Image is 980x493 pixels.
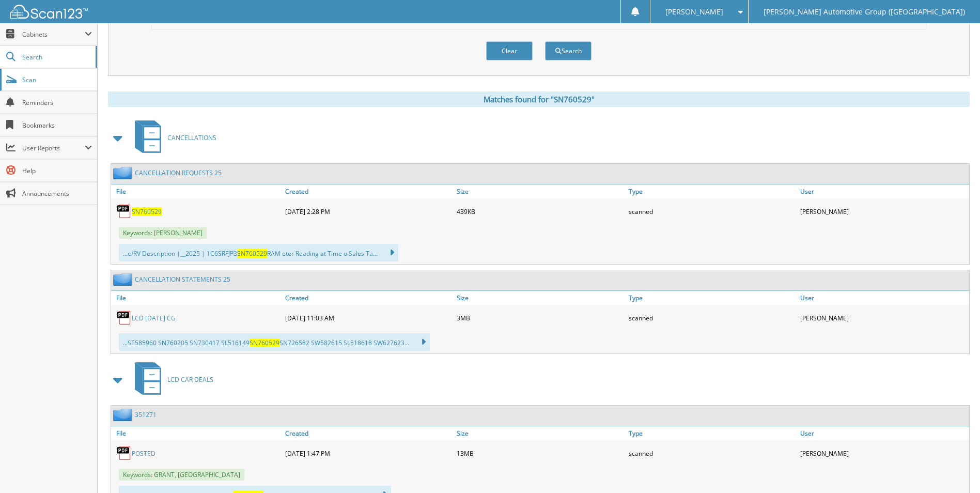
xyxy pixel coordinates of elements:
button: Search [545,41,592,60]
span: LCD CAR DEALS [167,375,213,384]
span: CANCELLATIONS [167,133,216,142]
a: SN760529 [132,207,162,216]
div: [DATE] 11:03 AM [283,307,454,328]
span: Scan [22,75,92,84]
div: ...ST585960 SN760205 SN730417 SL516149 SN726582 SW582615 SL518618 SW627623... [119,333,430,351]
span: [PERSON_NAME] [665,9,723,15]
div: 439KB [454,201,626,222]
div: Matches found for "SN760529" [108,91,970,107]
a: File [111,426,283,440]
div: 3MB [454,307,626,328]
div: [PERSON_NAME] [798,443,969,464]
span: Cabinets [22,30,85,39]
a: LCD [DATE] CG [132,314,176,322]
a: Size [454,291,626,305]
span: Announcements [22,189,92,198]
a: LCD CAR DEALS [129,359,213,400]
a: Created [283,426,454,440]
img: PDF.png [116,445,132,461]
div: scanned [626,443,798,464]
div: scanned [626,307,798,328]
span: Bookmarks [22,121,92,130]
a: Created [283,291,454,305]
a: User [798,426,969,440]
div: [PERSON_NAME] [798,201,969,222]
a: Size [454,426,626,440]
a: File [111,184,283,198]
a: User [798,291,969,305]
div: [DATE] 1:47 PM [283,443,454,464]
a: Type [626,291,798,305]
div: [PERSON_NAME] [798,307,969,328]
a: CANCELLATION STATEMENTS 25 [135,275,230,284]
span: Search [22,53,90,61]
span: SN760529 [250,338,279,347]
span: User Reports [22,144,85,152]
a: Created [283,184,454,198]
span: SN760529 [237,249,267,258]
span: Reminders [22,98,92,107]
a: Size [454,184,626,198]
a: Type [626,426,798,440]
a: CANCELLATION REQUESTS 25 [135,168,222,177]
span: Help [22,166,92,175]
a: File [111,291,283,305]
span: [PERSON_NAME] Automotive Group ([GEOGRAPHIC_DATA]) [764,9,965,15]
iframe: Chat Widget [928,443,980,493]
img: PDF.png [116,204,132,219]
a: 351271 [135,410,157,419]
a: User [798,184,969,198]
div: 13MB [454,443,626,464]
img: scan123-logo-white.svg [10,5,88,19]
a: CANCELLATIONS [129,117,216,158]
div: [DATE] 2:28 PM [283,201,454,222]
a: Type [626,184,798,198]
div: scanned [626,201,798,222]
img: folder2.png [113,166,135,179]
img: folder2.png [113,273,135,286]
img: PDF.png [116,310,132,326]
a: POSTED [132,449,155,458]
span: Keywords: GRANT, [GEOGRAPHIC_DATA] [119,469,244,481]
span: Keywords: [PERSON_NAME] [119,227,207,239]
button: Clear [486,41,533,60]
div: ...e/RV Description |__2025 | 1C6SRFJP3 RAM eter Reading at Time o Sales Ta... [119,244,398,261]
img: folder2.png [113,408,135,421]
